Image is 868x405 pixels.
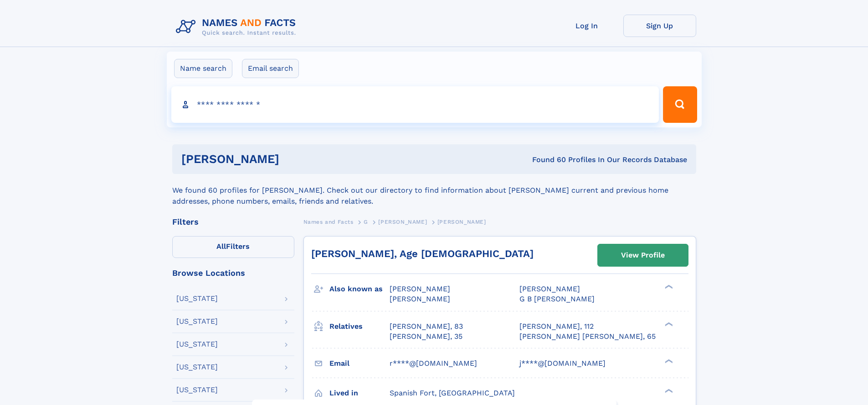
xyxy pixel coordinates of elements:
span: [PERSON_NAME] [390,284,450,293]
a: [PERSON_NAME] [PERSON_NAME], 65 [519,331,656,342]
h3: Relatives [329,319,390,334]
div: ❯ [663,358,673,364]
div: ❯ [663,321,673,327]
div: [US_STATE] [176,295,218,302]
a: [PERSON_NAME], Age [DEMOGRAPHIC_DATA] [311,248,534,259]
img: Logo Names and Facts [172,15,303,39]
span: G [364,219,368,225]
a: Sign Up [623,15,696,37]
span: [PERSON_NAME] [378,219,427,225]
div: [US_STATE] [176,386,218,394]
button: Search Button [663,86,697,123]
input: search input [171,86,659,123]
a: [PERSON_NAME], 83 [390,321,463,331]
div: [US_STATE] [176,318,218,325]
div: View Profile [621,245,665,266]
div: Filters [172,218,294,226]
span: [PERSON_NAME] [519,284,580,293]
div: ❯ [663,284,673,290]
label: Name search [174,59,232,78]
a: View Profile [598,244,688,266]
h1: [PERSON_NAME] [181,153,406,165]
div: ❯ [663,388,673,394]
span: [PERSON_NAME] [437,219,486,225]
a: [PERSON_NAME] [378,216,427,227]
span: [PERSON_NAME] [390,295,450,303]
div: [US_STATE] [176,363,218,371]
a: Log In [550,15,623,37]
a: [PERSON_NAME], 35 [390,331,462,342]
div: Browse Locations [172,269,294,277]
span: G B [PERSON_NAME] [519,295,595,303]
span: Spanish Fort, [GEOGRAPHIC_DATA] [390,389,515,397]
div: We found 60 profiles for [PERSON_NAME]. Check out our directory to find information about [PERSON... [172,174,696,207]
a: Names and Facts [303,216,354,227]
h3: Also known as [329,281,390,297]
h3: Email [329,356,390,371]
label: Email search [242,59,299,78]
label: Filters [172,236,294,258]
h3: Lived in [329,385,390,401]
div: [US_STATE] [176,341,218,348]
div: Found 60 Profiles In Our Records Database [406,155,687,165]
span: All [216,242,226,251]
a: [PERSON_NAME], 112 [519,321,594,331]
a: G [364,216,368,227]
